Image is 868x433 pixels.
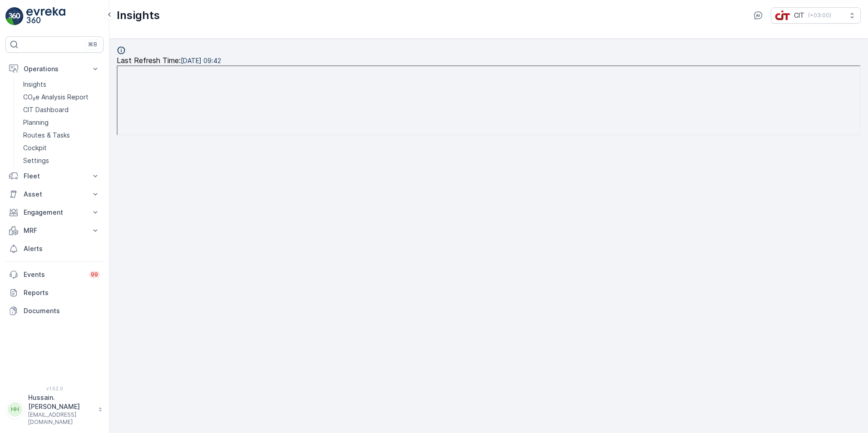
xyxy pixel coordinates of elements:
button: Engagement [5,203,104,221]
button: Asset [5,185,104,203]
p: Engagement [24,208,85,217]
p: Fleet [24,172,85,181]
p: [DATE] 09:42 [181,56,221,65]
p: Asset [24,190,85,199]
p: CO₂e Analysis Report [23,93,89,102]
a: CIT Dashboard [20,103,104,116]
p: Cockpit [23,143,47,153]
p: [EMAIL_ADDRESS][DOMAIN_NAME] [28,411,94,426]
button: CIT(+03:00) [771,7,861,24]
img: cit-logo_pOk6rL0.png [775,10,790,20]
a: Insights [20,78,104,91]
a: Reports [5,284,104,302]
img: logo_light-DOdMpM7g.png [26,7,65,25]
p: Hussain.[PERSON_NAME] [28,393,94,411]
p: Settings [23,156,49,165]
p: ( +03:00 ) [808,12,831,19]
button: Operations [5,60,104,78]
button: HHHussain.[PERSON_NAME][EMAIL_ADDRESS][DOMAIN_NAME] [5,393,104,426]
p: Insights [117,8,160,23]
a: Alerts [5,240,104,258]
a: Settings [20,154,104,167]
a: Routes & Tasks [20,129,104,142]
p: CIT [794,11,804,20]
div: HH [8,402,22,417]
p: Alerts [24,244,100,253]
p: ⌘B [88,41,97,48]
span: v 1.52.0 [5,386,104,391]
p: Insights [23,80,46,89]
p: Reports [24,288,100,297]
p: 99 [90,271,98,278]
p: CIT Dashboard [23,105,69,114]
p: Documents [24,306,100,315]
button: MRF [5,221,104,240]
p: Events [24,270,84,279]
p: Operations [24,64,85,74]
a: CO₂e Analysis Report [20,91,104,103]
a: Events99 [5,266,104,284]
p: MRF [24,226,85,235]
p: Last Refresh Time : [117,56,181,65]
a: Documents [5,302,104,320]
p: Routes & Tasks [23,131,70,140]
p: Planning [23,118,49,127]
button: Fleet [5,167,104,185]
a: Planning [20,116,104,129]
a: Cockpit [20,142,104,154]
img: logo [5,7,24,25]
